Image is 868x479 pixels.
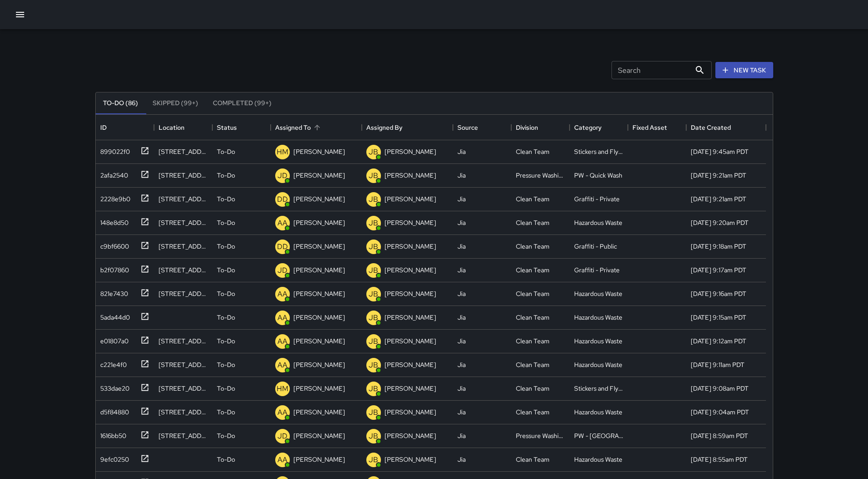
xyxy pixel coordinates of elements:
[159,218,208,227] div: 95 Hayes Street
[574,455,622,464] div: Hazardous Waste
[457,455,466,464] div: Jia
[691,313,746,322] div: 9/28/2025, 9:15am PDT
[369,147,378,158] p: JB
[457,336,466,346] div: Jia
[385,194,436,204] p: [PERSON_NAME]
[457,360,466,369] div: Jia
[217,147,235,156] p: To-Do
[369,407,378,418] p: JB
[369,218,378,229] p: JB
[516,336,550,346] div: Clean Team
[293,384,345,393] p: [PERSON_NAME]
[574,384,623,393] div: Stickers and Flyers
[574,336,622,346] div: Hazardous Waste
[369,170,378,181] p: JB
[293,242,345,251] p: [PERSON_NAME]
[574,194,620,204] div: Graffiti - Private
[159,384,208,393] div: 298 Mcallister Street
[159,408,208,417] div: 100 Fulton Street
[691,455,748,464] div: 9/28/2025, 8:55am PDT
[159,265,208,275] div: 66 Grove Street
[277,218,288,229] p: AA
[277,147,288,158] p: HM
[277,289,288,300] p: AA
[457,147,466,156] div: Jia
[691,384,749,393] div: 9/28/2025, 9:08am PDT
[369,360,378,371] p: JB
[691,147,749,156] div: 9/28/2025, 9:45am PDT
[369,241,378,252] p: JB
[385,313,436,322] p: [PERSON_NAME]
[385,431,436,440] p: [PERSON_NAME]
[457,171,466,180] div: Jia
[385,242,436,251] p: [PERSON_NAME]
[97,309,130,322] div: 5ada44d0
[277,454,288,465] p: AA
[457,384,466,393] div: Jia
[293,408,345,417] p: [PERSON_NAME]
[691,408,749,417] div: 9/28/2025, 9:04am PDT
[385,218,436,227] p: [PERSON_NAME]
[385,360,436,369] p: [PERSON_NAME]
[362,115,453,140] div: Assigned By
[217,115,237,140] div: Status
[97,238,129,251] div: c9bf6600
[457,218,466,227] div: Jia
[385,384,436,393] p: [PERSON_NAME]
[369,431,378,442] p: JB
[293,360,345,369] p: [PERSON_NAME]
[293,171,345,180] p: [PERSON_NAME]
[385,336,436,346] p: [PERSON_NAME]
[277,336,288,347] p: AA
[217,408,235,417] p: To-Do
[574,218,622,227] div: Hazardous Waste
[691,360,745,369] div: 9/28/2025, 9:11am PDT
[293,218,345,227] p: [PERSON_NAME]
[691,289,746,298] div: 9/28/2025, 9:16am PDT
[574,360,622,369] div: Hazardous Waste
[457,313,466,322] div: Jia
[212,115,271,140] div: Status
[516,384,550,393] div: Clean Team
[217,171,235,180] p: To-Do
[691,218,749,227] div: 9/28/2025, 9:20am PDT
[574,242,617,251] div: Graffiti - Public
[574,171,622,180] div: PW - Quick Wash
[217,289,235,298] p: To-Do
[715,62,773,79] button: New Task
[691,265,746,275] div: 9/28/2025, 9:17am PDT
[516,171,565,180] div: Pressure Washing
[217,336,235,346] p: To-Do
[628,115,686,140] div: Fixed Asset
[97,357,127,369] div: c221e4f0
[385,147,436,156] p: [PERSON_NAME]
[159,360,208,369] div: 355 Mcallister Street
[159,171,208,180] div: 95 Hayes Street
[159,147,208,156] div: 12 10th Street
[97,380,129,393] div: 533dae20
[311,121,324,134] button: Sort
[369,312,378,323] p: JB
[516,455,550,464] div: Clean Team
[293,431,345,440] p: [PERSON_NAME]
[97,404,129,417] div: d5f84880
[369,383,378,394] p: JB
[293,313,345,322] p: [PERSON_NAME]
[277,431,288,442] p: JD
[691,171,746,180] div: 9/28/2025, 9:21am PDT
[574,289,622,298] div: Hazardous Waste
[453,115,511,140] div: Source
[369,454,378,465] p: JB
[691,115,731,140] div: Date Created
[277,265,288,276] p: JD
[217,313,235,322] p: To-Do
[217,242,235,251] p: To-Do
[516,147,550,156] div: Clean Team
[277,312,288,323] p: AA
[97,428,126,440] div: 1616bb50
[385,171,436,180] p: [PERSON_NAME]
[516,408,550,417] div: Clean Team
[275,115,311,140] div: Assigned To
[271,115,362,140] div: Assigned To
[691,431,748,440] div: 9/28/2025, 8:59am PDT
